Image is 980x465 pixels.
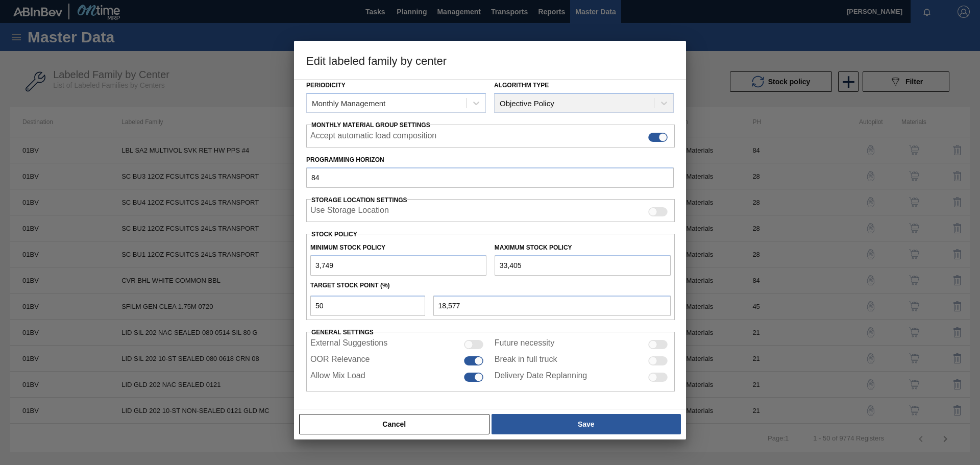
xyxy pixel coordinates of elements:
label: Target Stock Point (%) [310,282,390,289]
span: Monthly Material Group Settings [311,121,430,129]
label: Delivery Date Replanning [495,371,587,383]
label: Future necessity [495,338,554,351]
label: When enabled, the system will display stocks from different storage locations. [310,206,389,218]
label: Minimum Stock Policy [310,244,385,251]
label: OOR Relevance [310,355,370,367]
label: Algorithm Type [494,82,549,89]
span: Storage Location Settings [311,197,407,204]
label: Allow Mix Load [310,371,365,383]
label: Programming Horizon [306,153,674,167]
h3: Edit labeled family by center [294,41,686,80]
label: Periodicity [306,82,346,89]
label: External Suggestions [310,338,387,351]
label: Accept automatic load composition [310,131,436,143]
label: Stock Policy [311,231,357,238]
button: Save [492,414,681,434]
button: Cancel [299,414,489,434]
label: Maximum Stock Policy [495,244,572,251]
div: Monthly Management [312,99,385,108]
span: General settings [311,329,374,336]
label: Break in full truck [495,355,557,367]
